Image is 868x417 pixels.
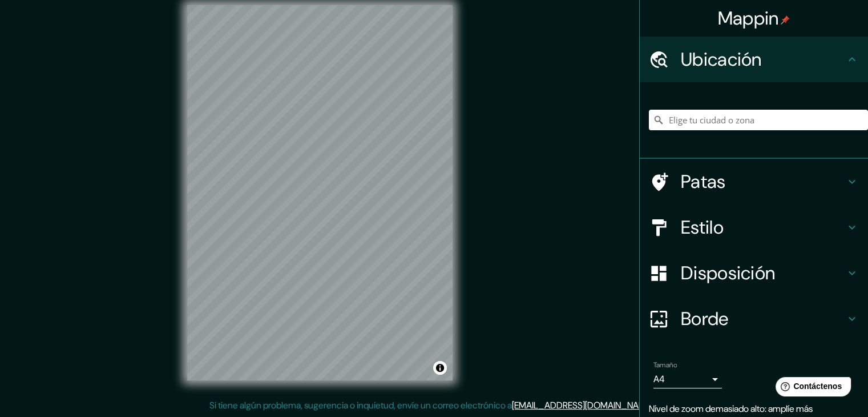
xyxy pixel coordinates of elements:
canvas: Mapa [187,5,453,380]
div: Patas [640,159,868,205]
div: Disposición [640,250,868,296]
img: pin-icon.png [781,15,790,25]
iframe: Lanzador de widgets de ayuda [766,372,855,404]
font: Ubicación [681,47,762,71]
font: Nivel de zoom demasiado alto: amplíe más [649,403,813,415]
font: Estilo [681,215,724,239]
font: Patas [681,170,726,194]
div: Ubicación [640,37,868,82]
div: Borde [640,296,868,342]
button: Activar o desactivar atribución [433,361,447,375]
input: Elige tu ciudad o zona [649,110,868,130]
font: Borde [681,307,729,331]
font: Mappin [718,6,779,30]
a: [EMAIL_ADDRESS][DOMAIN_NAME] [512,399,653,411]
div: Estilo [640,205,868,250]
font: Si tiene algún problema, sugerencia o inquietud, envíe un correo electrónico a [209,399,512,411]
font: Disposición [681,261,775,285]
div: A4 [653,370,722,388]
font: A4 [653,373,665,385]
font: Tamaño [653,360,677,370]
